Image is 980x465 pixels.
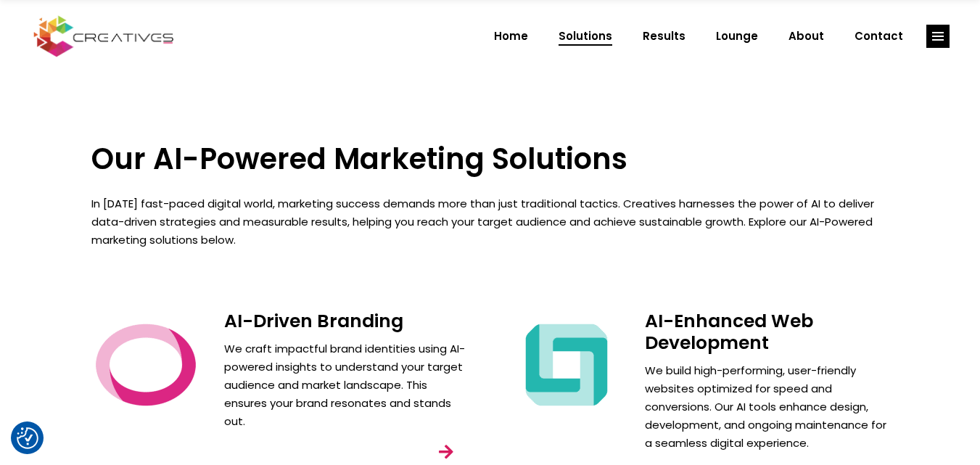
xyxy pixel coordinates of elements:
span: Home [494,17,528,55]
a: link [926,25,950,48]
button: Consent Preferences [17,427,38,449]
a: AI-Driven Branding [224,308,403,334]
span: Lounge [716,17,758,55]
span: About [788,17,824,55]
a: Solutions [543,17,627,55]
span: Results [643,17,685,55]
h3: Our AI-Powered Marketing Solutions [91,141,889,176]
a: Results [627,17,701,55]
span: Solutions [559,17,612,55]
img: Creatives [30,14,177,59]
p: We craft impactful brand identities using AI-powered insights to understand your target audience ... [224,340,469,430]
a: Contact [839,17,918,55]
p: We build high-performing, user-friendly websites optimized for speed and conversions. Our AI tool... [645,361,889,452]
img: Creatives | Solutions [512,310,621,419]
a: Lounge [701,17,773,55]
span: Contact [855,17,903,55]
a: AI-Enhanced Web Development [645,308,813,355]
a: Home [479,17,543,55]
img: Creatives | Solutions [91,310,200,419]
img: Revisit consent button [17,427,38,449]
a: About [773,17,839,55]
p: In [DATE] fast-paced digital world, marketing success demands more than just traditional tactics.... [91,194,889,249]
